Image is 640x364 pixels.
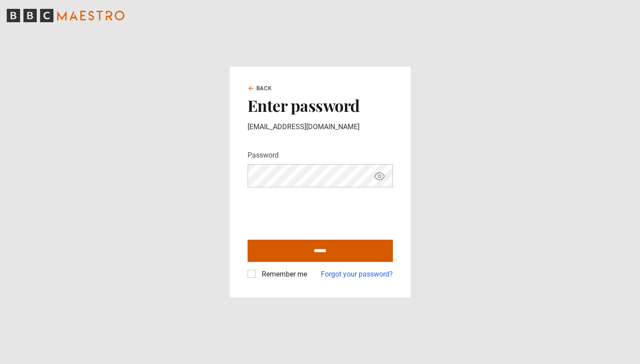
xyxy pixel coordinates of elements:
[248,122,393,132] p: [EMAIL_ADDRESS][DOMAIN_NAME]
[248,84,272,92] a: Back
[248,150,279,161] label: Password
[248,96,393,115] h2: Enter password
[256,84,272,92] span: Back
[258,269,307,280] label: Remember me
[248,194,383,229] iframe: reCAPTCHA
[321,269,393,280] a: Forgot your password?
[372,168,387,184] button: Show password
[7,9,124,22] svg: BBC Maestro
